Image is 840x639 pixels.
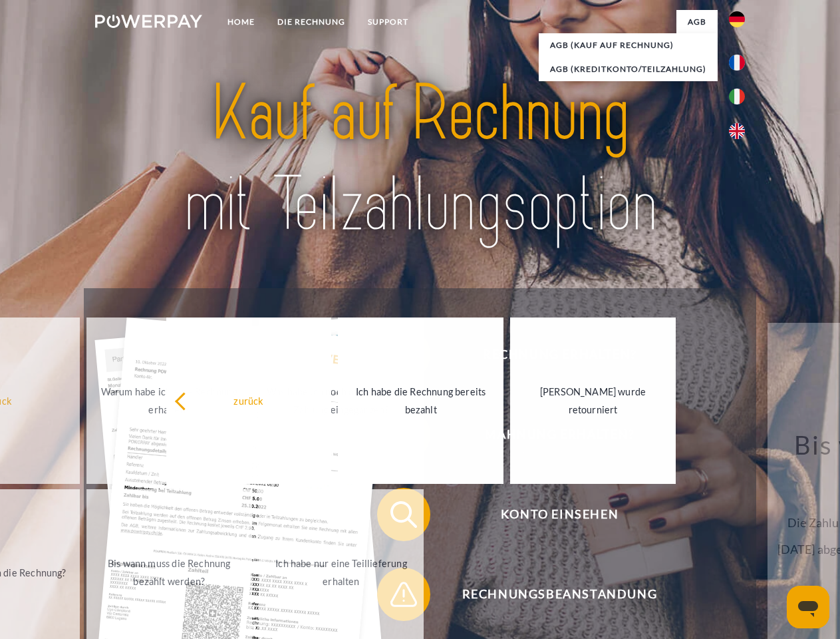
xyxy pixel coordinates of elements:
[94,554,244,590] div: Bis wann muss die Rechnung bezahlt werden?
[216,10,266,34] a: Home
[396,488,722,541] span: Konto einsehen
[729,55,745,71] img: fr
[266,10,356,34] a: DIE RECHNUNG
[787,586,829,628] iframe: Schaltfläche zum Öffnen des Messaging-Fensters
[676,10,718,34] a: agb
[346,383,495,419] div: Ich habe die Rechnung bereits bezahlt
[729,89,745,105] img: it
[729,123,745,139] img: en
[518,383,668,419] div: [PERSON_NAME] wurde retourniert
[127,64,713,255] img: title-powerpay_de.svg
[174,391,324,409] div: zurück
[94,383,244,419] div: Warum habe ich eine Rechnung erhalten?
[95,15,202,28] img: logo-powerpay-white.svg
[356,10,420,34] a: SUPPORT
[539,57,718,81] a: AGB (Kreditkonto/Teilzahlung)
[267,554,416,590] div: Ich habe nur eine Teillieferung erhalten
[539,33,718,57] a: AGB (Kauf auf Rechnung)
[377,488,723,541] button: Konto einsehen
[377,568,723,621] button: Rechnungsbeanstandung
[396,568,722,621] span: Rechnungsbeanstandung
[729,11,745,27] img: de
